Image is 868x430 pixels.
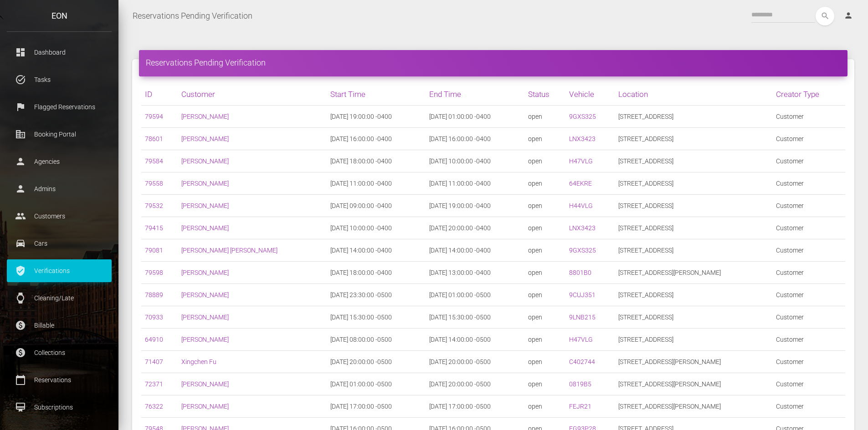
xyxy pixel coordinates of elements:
[145,247,163,254] a: 79081
[569,224,596,232] a: LNX3423
[569,403,591,410] a: FEJR21
[7,96,112,118] a: flag Flagged Reservations
[524,150,566,172] td: open
[772,172,845,195] td: Customer
[615,351,772,373] td: [STREET_ADDRESS][PERSON_NAME]
[524,329,566,351] td: open
[524,284,566,306] td: open
[14,291,105,305] p: Cleaning/Late
[7,314,112,337] a: paid Billable
[615,262,772,284] td: [STREET_ADDRESS][PERSON_NAME]
[327,106,426,128] td: [DATE] 19:00:00 -0400
[145,269,163,276] a: 79598
[145,202,163,209] a: 79532
[426,172,524,195] td: [DATE] 11:00:00 -0400
[426,373,524,395] td: [DATE] 20:00:00 -0500
[524,217,566,239] td: open
[569,358,595,365] a: C402744
[181,113,229,120] a: [PERSON_NAME]
[569,113,596,120] a: 9GXS325
[569,291,596,298] a: 9CUJ351
[615,195,772,217] td: [STREET_ADDRESS]
[7,287,112,309] a: watch Cleaning/Late
[772,83,845,106] th: Creator Type
[772,351,845,373] td: Customer
[7,232,112,255] a: drive_eta Cars
[181,157,229,165] a: [PERSON_NAME]
[145,336,163,343] a: 64910
[181,247,277,254] a: [PERSON_NAME] [PERSON_NAME]
[327,262,426,284] td: [DATE] 18:00:00 -0400
[426,217,524,239] td: [DATE] 20:00:00 -0400
[14,400,105,414] p: Subscriptions
[327,217,426,239] td: [DATE] 10:00:00 -0400
[615,128,772,150] td: [STREET_ADDRESS]
[426,106,524,128] td: [DATE] 01:00:00 -0400
[524,172,566,195] td: open
[327,329,426,351] td: [DATE] 08:00:00 -0500
[181,180,229,187] a: [PERSON_NAME]
[7,341,112,364] a: paid Collections
[145,135,163,142] a: 78601
[615,329,772,351] td: [STREET_ADDRESS]
[615,217,772,239] td: [STREET_ADDRESS]
[7,369,112,391] a: calendar_today Reservations
[569,180,592,187] a: 64EKRE
[772,395,845,418] td: Customer
[569,380,591,388] a: 0819B5
[14,237,105,250] p: Cars
[569,269,591,276] a: 8801B0
[772,262,845,284] td: Customer
[14,209,105,223] p: Customers
[14,264,105,278] p: Verifications
[615,150,772,172] td: [STREET_ADDRESS]
[327,150,426,172] td: [DATE] 18:00:00 -0400
[772,128,845,150] td: Customer
[14,346,105,359] p: Collections
[615,395,772,418] td: [STREET_ADDRESS][PERSON_NAME]
[426,395,524,418] td: [DATE] 17:00:00 -0500
[14,73,105,86] p: Tasks
[565,83,615,106] th: Vehicle
[7,123,112,146] a: corporate_fare Booking Portal
[615,373,772,395] td: [STREET_ADDRESS][PERSON_NAME]
[146,57,841,68] h4: Reservations Pending Verification
[327,351,426,373] td: [DATE] 20:00:00 -0500
[837,7,861,25] a: person
[569,247,596,254] a: 9GXS325
[14,46,105,59] p: Dashboard
[426,239,524,262] td: [DATE] 14:00:00 -0400
[327,306,426,329] td: [DATE] 15:30:00 -0500
[7,177,112,200] a: person Admins
[524,262,566,284] td: open
[772,329,845,351] td: Customer
[426,329,524,351] td: [DATE] 14:00:00 -0500
[615,284,772,306] td: [STREET_ADDRESS]
[145,180,163,187] a: 79558
[615,83,772,106] th: Location
[816,7,834,25] i: search
[569,336,593,343] a: H47VLG
[181,291,229,298] a: [PERSON_NAME]
[145,358,163,365] a: 71407
[14,127,105,141] p: Booking Portal
[426,150,524,172] td: [DATE] 10:00:00 -0400
[772,217,845,239] td: Customer
[524,306,566,329] td: open
[615,306,772,329] td: [STREET_ADDRESS]
[14,319,105,332] p: Billable
[327,239,426,262] td: [DATE] 14:00:00 -0400
[181,202,229,209] a: [PERSON_NAME]
[426,284,524,306] td: [DATE] 01:00:00 -0500
[426,351,524,373] td: [DATE] 20:00:00 -0500
[524,83,566,106] th: Status
[7,396,112,419] a: card_membership Subscriptions
[181,380,229,388] a: [PERSON_NAME]
[14,182,105,196] p: Admins
[524,351,566,373] td: open
[181,358,216,365] a: Xingchen Fu
[569,202,593,209] a: H44VLG
[181,224,229,232] a: [PERSON_NAME]
[7,68,112,91] a: task_alt Tasks
[569,157,593,165] a: H47VLG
